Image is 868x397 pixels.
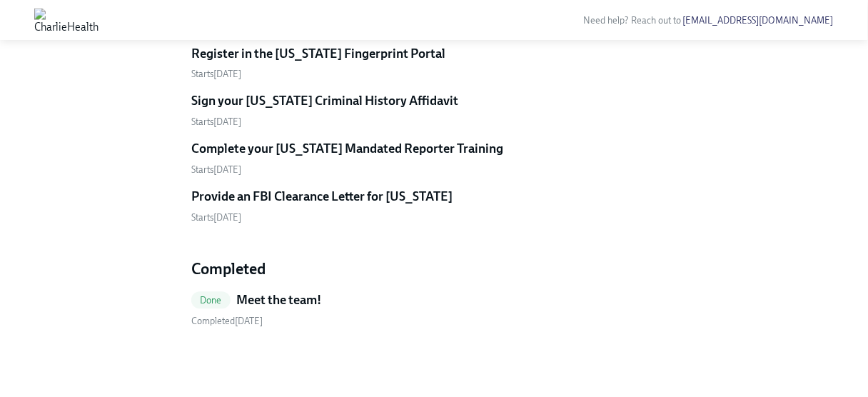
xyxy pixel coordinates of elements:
[191,141,503,158] h5: Complete your [US_STATE] Mandated Reporter Training
[191,213,241,223] span: Monday, October 6th 2025, 9:00 am
[191,296,231,306] span: Done
[191,259,677,281] h4: Completed
[683,15,834,26] a: [EMAIL_ADDRESS][DOMAIN_NAME]
[34,9,99,31] img: CharlieHealth
[191,93,458,110] h5: Sign your [US_STATE] Criminal History Affidavit
[236,292,321,309] h5: Meet the team!
[191,45,445,62] h5: Register in the [US_STATE] Fingerprint Portal
[191,165,241,176] span: Monday, September 22nd 2025, 9:00 am
[191,316,263,327] span: Sunday, September 21st 2025, 7:36 pm
[191,292,677,328] a: DoneMeet the team! Completed[DATE]
[191,189,677,225] a: Provide an FBI Clearance Letter for [US_STATE]Starts[DATE]
[191,189,453,206] h5: Provide an FBI Clearance Letter for [US_STATE]
[191,45,677,81] a: Register in the [US_STATE] Fingerprint PortalStarts[DATE]
[191,141,677,177] a: Complete your [US_STATE] Mandated Reporter TrainingStarts[DATE]
[191,93,677,129] a: Sign your [US_STATE] Criminal History AffidavitStarts[DATE]
[191,117,241,128] span: Monday, September 22nd 2025, 9:00 am
[191,69,241,80] span: Monday, September 22nd 2025, 9:00 am
[583,15,834,26] span: Need help? Reach out to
